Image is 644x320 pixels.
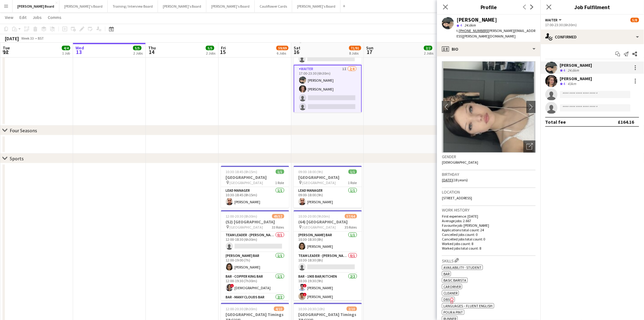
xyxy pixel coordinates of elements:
[459,28,488,33] tcxspan: Call +447988754897 via 3CX
[349,46,361,50] span: 71/91
[19,15,26,20] span: Edit
[30,13,44,21] a: Jobs
[226,307,257,311] span: 12:00-20:30 (8h30m)
[443,291,457,295] span: Cleaner
[294,45,300,51] span: Sat
[618,119,634,125] div: £164.16
[221,252,289,273] app-card-role: [PERSON_NAME] Bar1/112:00-19:00 (7h)[PERSON_NAME]
[10,127,37,133] div: Four Seasons
[457,28,488,33] span: t.
[221,232,289,252] app-card-role: Team Leader - [PERSON_NAME]0/112:00-18:30 (6h30m)
[442,160,478,165] span: [DEMOGRAPHIC_DATA]
[276,169,284,174] span: 1/1
[45,13,64,21] a: Comms
[75,45,84,51] span: Wed
[541,30,644,44] div: Confirmed
[148,45,156,51] span: Thu
[567,68,580,73] div: 24.6km
[443,310,463,315] span: Pour a Pint
[443,272,450,276] span: bar
[442,178,468,182] span: (18 years)
[457,17,497,23] div: [PERSON_NAME]
[5,15,13,20] span: View
[345,225,357,229] span: 35 Roles
[523,140,536,153] div: Open photos pop-in
[10,155,24,162] div: Sports
[221,175,289,180] h3: [GEOGRAPHIC_DATA]
[62,46,70,50] span: 4/4
[226,169,257,174] span: 10:30-18:45 (8h15m)
[294,187,362,208] app-card-role: Lead Manager1/109:00-18:00 (9h)[PERSON_NAME]
[564,68,565,73] span: 4
[206,46,214,50] span: 5/5
[442,228,536,232] p: Applications total count: 24
[294,210,362,300] app-job-card: 10:30-20:00 (9h30m)57/64(64) [GEOGRAPHIC_DATA] [GEOGRAPHIC_DATA]35 Roles[PERSON_NAME] Bar1/110:30...
[424,46,432,50] span: 2/2
[303,284,307,288] span: !
[443,304,493,308] span: Languages – Fluent English
[275,180,284,185] span: 1 Role
[442,189,536,195] h3: Location
[437,42,541,56] div: Bio
[463,23,477,27] span: 24.6km
[443,297,450,302] span: DBS
[442,196,472,200] span: [STREET_ADDRESS]
[38,36,44,41] div: BST
[299,307,325,311] span: 10:30-20:30 (10h)
[147,48,156,55] span: 14
[294,273,362,303] app-card-role: Bar - 1905 Bar/Kitchen2/210:30-19:30 (9h)![PERSON_NAME]![PERSON_NAME]
[366,48,374,55] span: 17
[442,154,536,159] h3: Gender
[272,225,284,229] span: 33 Roles
[442,172,536,177] h3: Birthday
[443,284,461,289] span: Car Driver
[437,3,541,11] h3: Profile
[221,166,289,208] app-job-card: 10:30-18:45 (8h15m)1/1[GEOGRAPHIC_DATA] [GEOGRAPHIC_DATA]1 RoleLead Manager1/110:30-18:45 (8h15m)...
[272,214,284,219] span: 49/52
[545,18,558,22] span: Waiter
[294,175,362,180] h3: [GEOGRAPHIC_DATA]
[158,0,206,12] button: [PERSON_NAME]'s Board
[564,81,565,86] span: 4
[294,219,362,225] h3: (64) [GEOGRAPHIC_DATA]
[33,15,42,20] span: Jobs
[133,51,143,55] div: 2 Jobs
[348,169,357,174] span: 1/1
[294,166,362,208] app-job-card: 09:00-18:00 (9h)1/1[GEOGRAPHIC_DATA] [GEOGRAPHIC_DATA]1 RoleLead Manager1/109:00-18:00 (9h)[PERSO...
[221,273,289,294] app-card-role: Bar - Copper King Bar1/112:00-19:30 (7h30m)![DEMOGRAPHIC_DATA]
[442,214,536,219] p: First experience: [DATE]
[12,0,59,12] button: [PERSON_NAME] Board
[443,265,481,270] span: Availability - Student
[294,232,362,252] app-card-role: [PERSON_NAME] Bar1/110:30-18:30 (8h)[PERSON_NAME]
[349,51,361,55] div: 8 Jobs
[294,22,362,112] app-job-card: 09:00-23:30 (14h30m)5/8Yellow Kitchen - Cowdray House [STREET_ADDRESS]2 RolesWaiter1A3/409:00-17:...
[541,3,644,11] h3: Job Fulfilment
[442,207,536,213] h3: Work history
[347,307,357,311] span: 2/10
[3,45,10,51] span: Tue
[277,51,288,55] div: 6 Jobs
[255,0,292,12] button: Cauliflower Cards
[442,246,536,251] p: Worked jobs total count: 8
[424,51,434,55] div: 2 Jobs
[221,210,289,300] app-job-card: 12:00-20:30 (8h30m)49/52(52) [GEOGRAPHIC_DATA] [GEOGRAPHIC_DATA]33 RolesTeam Leader - [PERSON_NAM...
[5,35,19,41] div: [DATE]
[294,65,362,113] app-card-role: Waiter1I2/417:00-23:30 (6h30m)[PERSON_NAME][PERSON_NAME]
[294,252,362,273] app-card-role: Team Leader - [PERSON_NAME]0/110:30-18:30 (8h)
[545,23,639,27] div: 17:00-23:30 (6h30m)
[292,0,341,12] button: [PERSON_NAME]'s Board
[206,51,215,55] div: 2 Jobs
[303,293,307,297] span: !
[560,62,592,68] div: [PERSON_NAME]
[567,81,578,87] div: 43km
[17,13,29,21] a: Edit
[221,219,289,225] h3: (52) [GEOGRAPHIC_DATA]
[442,223,536,228] p: Favourite job: [PERSON_NAME]
[442,232,536,237] p: Cancelled jobs count: 0
[442,237,536,241] p: Cancelled jobs total count: 0
[75,48,84,55] span: 13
